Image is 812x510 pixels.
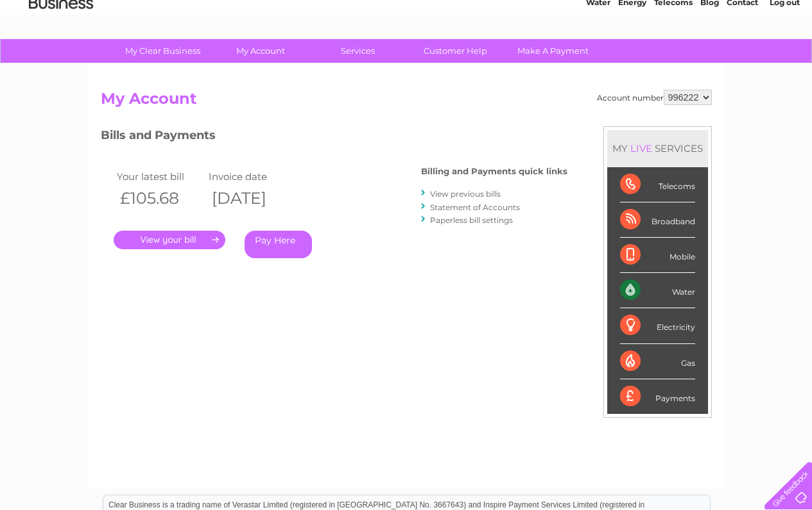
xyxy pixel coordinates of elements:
h4: Billing and Payments quick links [421,167,567,176]
a: Log out [770,54,800,64]
a: . [114,231,225,249]
a: 0333 014 3131 [570,6,659,22]
th: £105.68 [114,185,206,211]
div: Gas [620,344,695,379]
a: Contact [727,54,758,64]
div: Broadband [620,202,695,238]
div: Water [620,273,695,308]
img: logo.png [28,33,94,72]
a: Customer Help [402,39,508,63]
div: Mobile [620,238,695,273]
a: Water [586,54,610,64]
a: Energy [618,54,646,64]
div: MY SERVICES [607,130,708,167]
a: Telecoms [654,54,693,64]
a: Pay Here [245,231,312,258]
div: Payments [620,379,695,414]
div: Account number [597,90,712,105]
a: Services [305,39,411,63]
a: My Account [207,39,313,63]
a: Blog [700,54,719,64]
a: View previous bills [430,189,501,199]
div: Telecoms [620,167,695,202]
td: Your latest bill [114,168,206,185]
div: Electricity [620,308,695,343]
a: Paperless bill settings [430,215,513,225]
div: Clear Business is a trading name of Verastar Limited (registered in [GEOGRAPHIC_DATA] No. 3667643... [103,7,710,62]
a: Statement of Accounts [430,202,520,212]
td: Invoice date [205,168,298,185]
a: My Clear Business [110,39,216,63]
th: [DATE] [205,185,298,211]
h3: Bills and Payments [101,126,567,149]
div: LIVE [628,142,655,154]
h2: My Account [101,90,712,114]
a: Make A Payment [500,39,606,63]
